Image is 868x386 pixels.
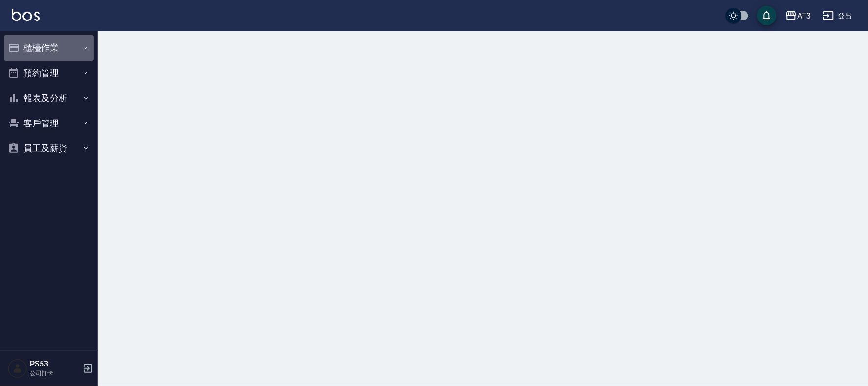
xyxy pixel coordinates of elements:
div: AT3 [797,10,811,22]
button: 員工及薪資 [4,136,94,161]
button: AT3 [782,6,815,26]
img: Person [8,359,27,378]
button: 登出 [819,7,856,25]
p: 公司打卡 [30,369,80,378]
h5: PS53 [30,359,80,369]
button: 櫃檯作業 [4,35,94,61]
button: 報表及分析 [4,85,94,111]
button: save [757,6,777,25]
button: 預約管理 [4,61,94,86]
img: Logo [12,9,40,21]
button: 客戶管理 [4,111,94,136]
